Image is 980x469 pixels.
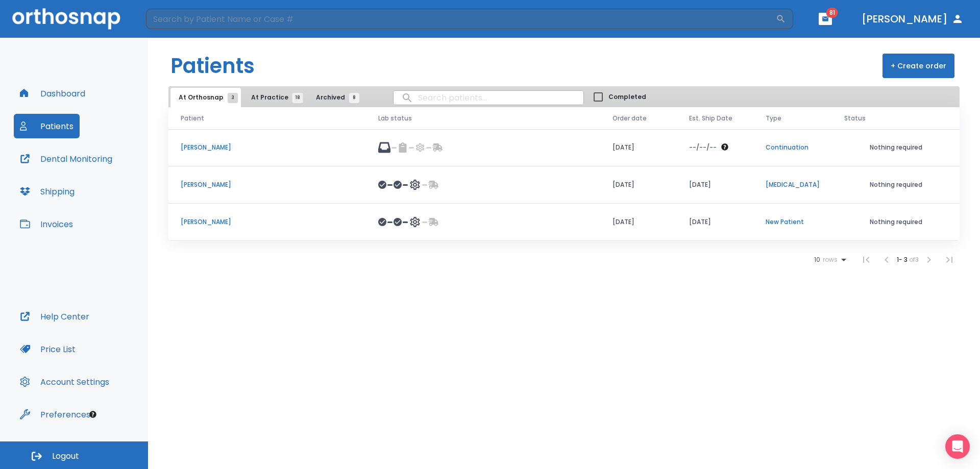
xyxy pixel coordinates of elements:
p: [PERSON_NAME] [181,217,354,227]
button: Dashboard [14,81,91,106]
button: Shipping [14,179,81,204]
button: Price List [14,337,82,361]
span: Archived [316,93,354,102]
button: Account Settings [14,369,115,394]
input: Search by Patient Name or Case # [146,9,776,29]
span: Logout [52,451,79,462]
button: Dental Monitoring [14,146,118,171]
h1: Patients [170,51,255,81]
p: Nothing required [844,217,947,227]
span: At Orthosnap [179,93,233,102]
p: [PERSON_NAME] [181,180,354,189]
p: New Patient [766,217,820,227]
span: Type [766,114,781,123]
div: The date will be available after approving treatment plan [689,143,741,152]
span: Order date [612,114,647,123]
button: Invoices [14,212,79,236]
span: 18 [292,93,303,103]
span: Est. Ship Date [689,114,732,123]
button: Patients [14,114,80,138]
input: search [394,88,583,108]
span: rows [820,256,838,263]
span: 81 [826,8,838,18]
div: Tooltip anchor [88,410,97,419]
span: 3 [228,93,238,103]
td: [DATE] [677,166,753,204]
div: tabs [170,88,364,107]
span: At Practice [251,93,298,102]
span: 10 [814,256,820,263]
p: [MEDICAL_DATA] [766,180,820,189]
p: --/--/-- [689,143,717,152]
td: [DATE] [600,204,677,241]
div: Open Intercom Messenger [945,434,970,459]
p: Nothing required [844,143,947,152]
button: [PERSON_NAME] [857,10,968,28]
span: Completed [608,92,646,102]
span: Status [844,114,866,123]
td: [DATE] [677,204,753,241]
td: [DATE] [600,129,677,166]
button: + Create order [883,54,954,78]
span: 8 [349,93,359,103]
p: [PERSON_NAME] [181,143,354,152]
span: of 3 [909,255,919,264]
p: Continuation [766,143,820,152]
p: Nothing required [844,180,947,189]
span: Patient [181,114,204,123]
button: Help Center [14,304,95,329]
span: Lab status [378,114,412,123]
span: 1 - 3 [897,255,909,264]
img: Orthosnap [12,8,120,29]
td: [DATE] [600,166,677,204]
button: Preferences [14,402,96,427]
